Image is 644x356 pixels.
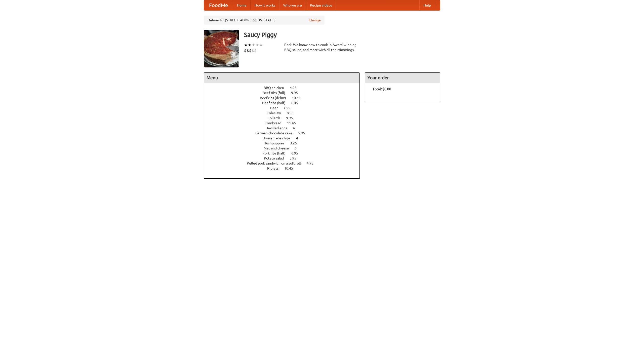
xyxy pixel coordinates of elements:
a: Beef ribs (delux) 10.45 [260,96,310,100]
li: ★ [252,42,255,48]
h4: Your order [365,73,440,83]
a: Change [309,18,321,23]
span: 4.95 [290,86,302,90]
span: Beer [270,106,283,110]
a: Beer 7.55 [270,106,300,110]
div: Pork. We know how to cook it. Award-winning BBQ sauce, and meat with all the trimmings. [284,42,360,52]
a: Beef ribs (full) 9.95 [263,91,307,95]
a: German chocolate cake 5.95 [255,131,314,135]
a: Cornbread 11.45 [265,121,305,125]
li: $ [244,48,247,53]
span: 11.45 [287,121,301,125]
a: FoodMe [204,0,233,10]
span: Cornbread [265,121,286,125]
span: 9.95 [286,116,298,120]
span: 4.95 [307,161,318,165]
a: Devilled eggs 4 [265,126,304,130]
a: Collards 9.95 [267,116,302,120]
span: 6.45 [291,101,303,105]
li: $ [252,48,254,53]
li: ★ [255,42,259,48]
li: ★ [259,42,263,48]
a: BBQ chicken 4.95 [264,86,306,90]
span: Beef ribs (delux) [260,96,291,100]
a: Who we are [279,0,306,10]
span: Beef ribs (full) [263,91,290,95]
a: Housemade chips 4 [262,136,307,140]
a: Help [419,0,435,10]
a: Potato salad 3.95 [264,156,306,160]
span: 5.95 [298,131,310,135]
span: Hushpuppies [264,141,289,145]
span: 10.45 [292,96,306,100]
span: Pulled pork sandwich on a soft roll [247,161,306,165]
span: 9.95 [291,91,303,95]
a: Riblets 10.45 [267,166,302,170]
a: Beef ribs (half) 6.45 [262,101,307,105]
span: 4 [293,126,300,130]
span: BBQ chicken [264,86,289,90]
span: Housemade chips [262,136,295,140]
li: $ [249,48,252,53]
li: ★ [248,42,252,48]
a: Pulled pork sandwich on a soft roll 4.95 [247,161,323,165]
h4: Menu [204,73,359,83]
span: Beef ribs (half) [262,101,291,105]
img: angular.jpg [204,30,239,67]
span: Coleslaw [267,111,286,115]
span: German chocolate cake [255,131,297,135]
a: Home [233,0,251,10]
a: Coleslaw 8.95 [267,111,303,115]
a: Pork ribs (half) 6.95 [262,151,307,155]
span: Devilled eggs [265,126,292,130]
span: 6.95 [291,151,303,155]
span: 4 [296,136,303,140]
a: Recipe videos [306,0,336,10]
span: 10.45 [284,166,298,170]
span: 7.55 [284,106,295,110]
a: Hushpuppies 3.25 [264,141,306,145]
span: Potato salad [264,156,289,160]
div: Deliver to: [STREET_ADDRESS][US_STATE] [204,16,325,25]
a: How it works [251,0,279,10]
a: Mac and cheese 6 [264,146,306,150]
li: $ [247,48,249,53]
span: 6 [295,146,302,150]
li: ★ [244,42,248,48]
span: Riblets [267,166,284,170]
b: Total: $0.00 [373,87,391,91]
span: Collards [267,116,285,120]
span: Mac and cheese [264,146,294,150]
span: 8.95 [287,111,299,115]
h3: Saucy Piggy [244,30,440,40]
li: $ [254,48,257,53]
span: 3.25 [290,141,302,145]
span: Pork ribs (half) [262,151,291,155]
span: 3.95 [290,156,301,160]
